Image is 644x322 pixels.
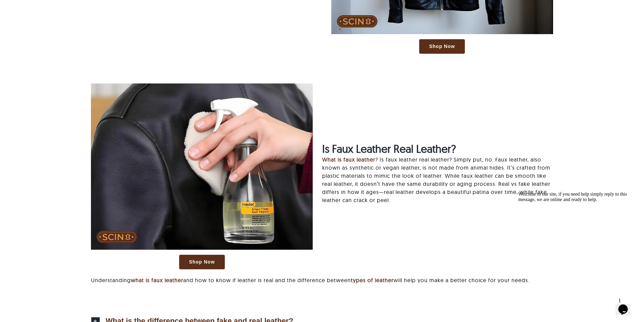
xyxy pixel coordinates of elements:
[351,277,393,283] a: types of leather
[189,259,215,265] span: Shop Now
[3,3,124,14] div: Welcome to our site, if you need help simply reply to this message, we are online and ready to help.
[616,295,637,315] iframe: chat widget
[179,255,224,269] a: Shop Now
[322,142,456,155] strong: Is Faux Leather Real Leather?
[91,83,313,250] img: conditioner or oil? How to condition a leather jacket?
[322,155,553,204] p: ? Is faux leather real leather? Simply put, no. Faux leather, also known as synthetic or vegan le...
[91,276,553,284] p: Understanding and how to know if leather is real and the difference between will help you make a ...
[419,39,464,54] a: Shop Now
[429,44,455,49] span: Shop Now
[131,277,183,283] a: what is faux leather
[3,3,112,13] span: Welcome to our site, if you need help simply reply to this message, we are online and ready to help.
[322,156,375,163] a: What is faux leather
[516,189,637,292] iframe: chat widget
